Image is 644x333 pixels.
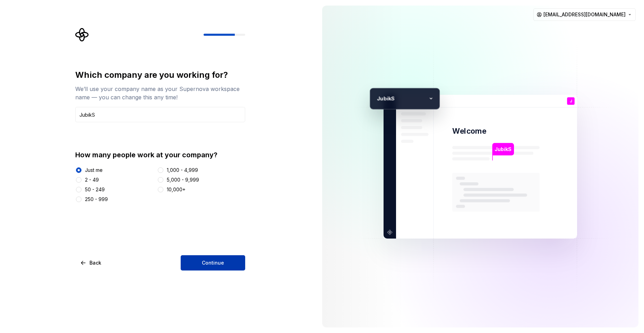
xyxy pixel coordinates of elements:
span: Back [89,259,101,266]
div: Just me [85,167,103,174]
div: 5,000 - 9,999 [167,176,199,183]
div: Which company are you working for? [75,69,245,81]
button: [EMAIL_ADDRESS][DOMAIN_NAME] [533,8,636,21]
p: Welcome [452,126,486,136]
p: J [570,99,572,103]
button: Continue [181,255,245,270]
p: J [373,94,380,103]
div: 50 - 249 [85,186,105,193]
span: [EMAIL_ADDRESS][DOMAIN_NAME] [543,11,626,18]
div: 2 - 49 [85,176,99,183]
input: Company name [75,107,245,122]
p: ubikS [380,94,426,103]
span: Continue [202,259,224,266]
div: 1,000 - 4,999 [167,167,198,174]
p: JubikS [495,145,512,153]
div: 250 - 999 [85,196,108,203]
div: We’ll use your company name as your Supernova workspace name — you can change this any time! [75,85,245,101]
div: 10,000+ [167,186,186,193]
button: Back [75,255,107,270]
svg: Supernova Logo [75,28,89,42]
div: How many people work at your company? [75,150,245,160]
